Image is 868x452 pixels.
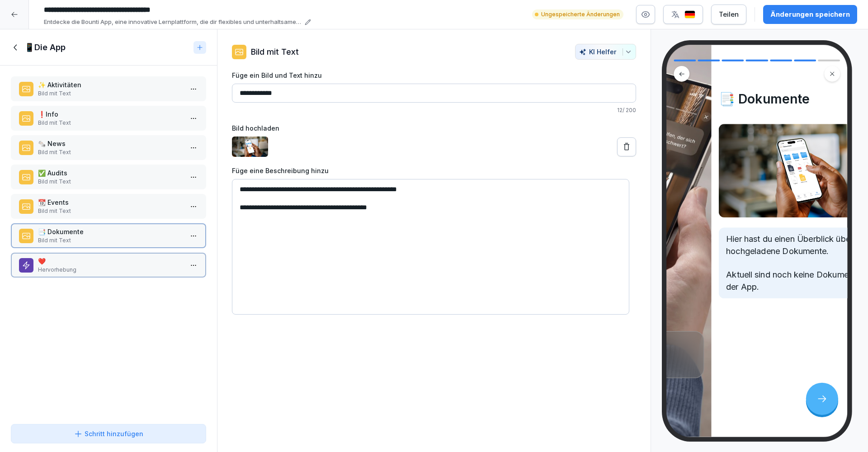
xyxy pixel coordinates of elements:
[546,341,696,351] h4: ❤️
[38,119,183,127] p: Bild mit Text
[38,198,183,207] p: 📆 Events
[232,166,636,175] label: Füge eine Beschreibung hinzu
[38,109,183,119] p: ❗️Info
[763,5,857,24] button: Änderungen speichern
[770,9,850,19] div: Änderungen speichern
[74,429,143,438] div: Schritt hinzufügen
[11,194,206,219] div: 📆 EventsBild mit Text
[11,106,206,131] div: ❗️InfoBild mit Text
[38,256,183,266] p: ❤️
[38,227,183,236] p: 📑 Dokumente
[232,71,636,80] label: Füge ein Bild und Text hinzu
[11,135,206,160] div: 🗞️ NewsBild mit Text
[38,148,183,156] p: Bild mit Text
[11,165,206,189] div: ✅ AuditsBild mit Text
[38,266,183,274] p: Hervorhebung
[24,42,66,53] h1: 📱Die App
[11,76,206,101] div: ✨ AktivitätenBild mit Text
[232,123,636,133] label: Bild hochladen
[251,46,299,58] p: Bild mit Text
[38,139,183,148] p: 🗞️ News
[38,168,183,178] p: ✅ Audits
[711,5,746,24] button: Teilen
[719,9,739,19] div: Teilen
[11,223,206,248] div: 📑 DokumenteBild mit Text
[541,10,620,19] p: Ungespeicherte Änderungen
[38,89,183,98] p: Bild mit Text
[38,236,183,245] p: Bild mit Text
[11,253,206,278] div: ❤️Hervorhebung
[38,178,183,186] p: Bild mit Text
[546,356,696,369] p: Viel Spass beim Lernen!
[684,10,695,19] img: de.svg
[38,207,183,215] p: Bild mit Text
[44,18,302,27] p: Entdecke die Bounti App, eine innovative Lernplattform, die dir flexibles und unterhaltsames Lern...
[575,44,636,60] button: KI Helfer
[232,106,636,114] p: 12 / 200
[11,424,206,443] button: Schritt hinzufügen
[38,80,183,89] p: ✨ Aktivitäten
[579,48,632,56] div: KI Helfer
